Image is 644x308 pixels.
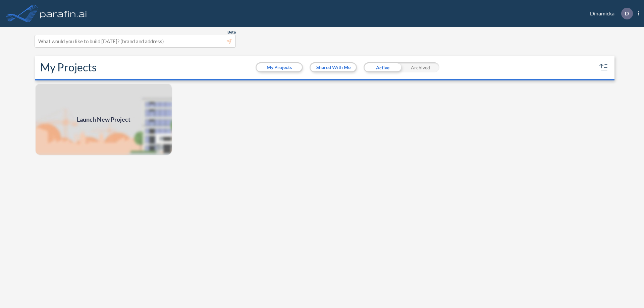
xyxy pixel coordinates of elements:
[35,83,172,156] a: Launch New Project
[257,63,302,71] button: My Projects
[364,62,401,72] div: Active
[227,29,236,35] span: Beta
[35,83,172,156] img: add
[598,62,609,73] button: sort
[401,62,439,72] div: Archived
[77,115,130,124] span: Launch New Project
[625,10,629,16] p: D
[580,8,639,19] div: Dinamicka
[311,63,356,71] button: Shared With Me
[40,61,97,74] h2: My Projects
[39,7,88,20] img: logo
